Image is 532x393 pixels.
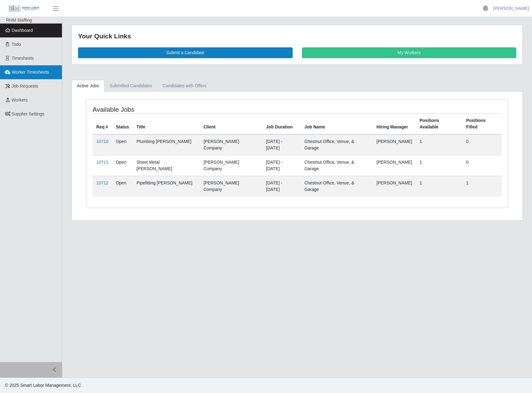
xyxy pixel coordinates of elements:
a: Submitted Candidates [104,80,158,92]
a: 10712 [96,180,108,185]
td: Sheet Metal [PERSON_NAME] [133,155,200,176]
span: Timesheets [12,56,34,61]
th: Req # [93,113,112,134]
td: [PERSON_NAME] [373,155,416,176]
img: SLM Logo [9,5,40,12]
th: Job Name [301,113,373,134]
th: Positions Filled [462,113,502,134]
span: Todo [12,42,21,47]
a: My Workers [302,47,517,58]
td: Chestnut Office, Venue, & Garage [301,176,373,196]
th: Status [112,113,133,134]
td: Open [112,134,133,155]
td: Plumbing [PERSON_NAME] [133,134,200,155]
span: RHM Staffing [6,18,32,23]
td: [DATE] - [DATE] [262,134,301,155]
td: [PERSON_NAME] Company [200,155,262,176]
a: 10710 [96,139,108,144]
td: 0 [462,155,502,176]
span: Supplier Settings [12,111,45,116]
td: 1 [462,176,502,196]
td: [PERSON_NAME] Company [200,134,262,155]
span: Worker Timesheets [12,70,49,75]
a: Active Jobs [72,80,104,92]
td: 1 [416,176,462,196]
a: Candidates with Offers [157,80,211,92]
td: [PERSON_NAME] Company [200,176,262,196]
td: [DATE] - [DATE] [262,176,301,196]
td: [PERSON_NAME] [373,134,416,155]
td: Open [112,176,133,196]
td: [DATE] - [DATE] [262,155,301,176]
th: Positions Available [416,113,462,134]
td: [PERSON_NAME] [373,176,416,196]
th: Client [200,113,262,134]
th: Job Duration [262,113,301,134]
div: Your Quick Links [78,31,516,41]
th: Title [133,113,200,134]
a: [PERSON_NAME] [493,5,529,12]
span: Workers [12,97,28,102]
td: Pipefitting [PERSON_NAME] [133,176,200,196]
td: 1 [416,155,462,176]
span: Job Requests [12,84,38,89]
span: Dashboard [12,28,33,33]
td: Chestnut Office, Venue, & Garage [301,134,373,155]
a: 10711 [96,160,108,165]
span: © 2025 Smart Labor Management, LLC [5,383,81,388]
td: 1 [416,134,462,155]
td: Open [112,155,133,176]
td: 0 [462,134,502,155]
a: Submit a Candidate [78,47,293,58]
th: Hiring Manager [373,113,416,134]
h4: Available Jobs [93,106,258,113]
td: Chestnut Office, Venue, & Garage [301,155,373,176]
